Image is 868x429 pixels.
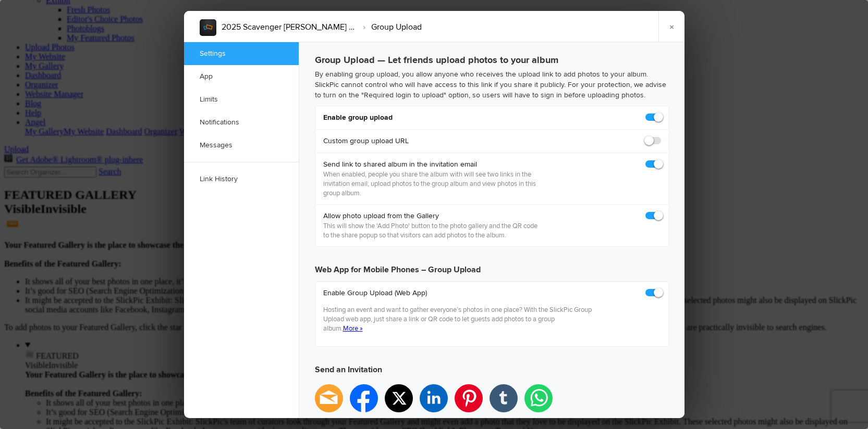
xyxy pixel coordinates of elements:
a: × [658,11,684,42]
li: 2025 Scavenger [PERSON_NAME] Personal Folders [222,18,357,36]
p: By enabling group upload, you allow anyone who receives the upload link to add photos to your alb... [315,69,669,100]
h3: Web App for Mobile Phones – Group Upload [315,255,669,276]
li: linkedin [420,384,448,412]
a: Messages [184,134,299,157]
li: facebook [350,384,378,412]
h3: Group Upload — Let friends upload photos to your album [315,51,669,69]
li: tumblr [490,384,518,412]
a: Link History [184,168,299,191]
img: album_sample.webp [200,19,216,36]
a: App [184,65,299,88]
b: Send link to shared album in the invitation email [323,159,543,170]
b: Allow photo upload from the Gallery [323,211,543,221]
li: twitter [385,384,413,412]
b: Enable group upload [323,112,393,123]
a: Limits [184,88,299,111]
b: Custom group upload URL [323,136,409,146]
p: This will show the 'Add Photo' button to the photo gallery and the QR code to the share popup so ... [323,221,543,240]
li: whatsapp [524,384,553,412]
h3: Send an Invitation [315,355,669,384]
li: Group Upload [357,18,422,36]
a: More » [343,324,363,333]
p: Hosting an event and want to gather everyone’s photos in one place? With the SlickPic Group Uploa... [323,305,593,333]
b: Enable Group Upload (Web App) [323,288,593,298]
a: Notifications [184,111,299,134]
li: pinterest [455,384,483,412]
p: When enabled, people you share the album with will see two links in the invitation email; upload ... [323,170,543,198]
a: Settings [184,42,299,65]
